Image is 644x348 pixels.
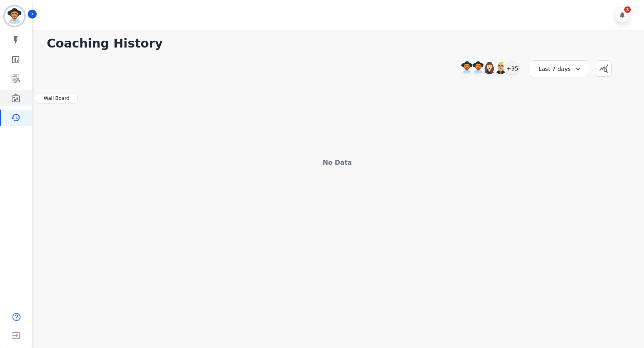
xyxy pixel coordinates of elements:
[530,60,589,77] div: Last 7 days
[624,6,631,13] div: 3
[47,36,628,51] h1: Coaching History
[5,6,24,26] img: Bordered avatar
[47,158,628,168] div: No Data
[506,61,519,75] div: +35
